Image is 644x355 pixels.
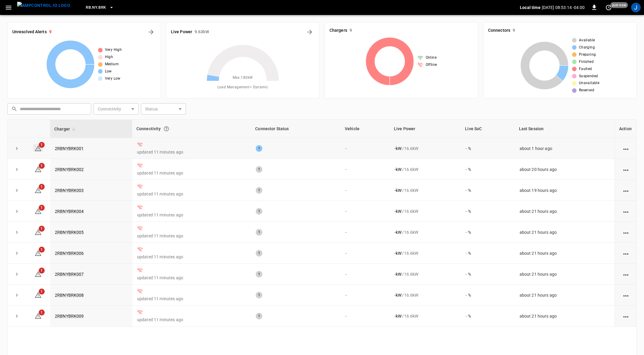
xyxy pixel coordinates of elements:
[329,27,347,34] h6: Chargers
[105,69,112,75] span: Low
[622,292,630,298] div: action cell options
[55,146,84,151] a: 2RBNYBRK001
[256,229,262,236] div: 1
[395,250,456,256] div: / 16.6 kW
[579,66,592,72] span: Faulted
[136,123,247,134] div: Connectivity
[105,47,122,53] span: Very High
[515,243,615,264] td: about 21 hours ago
[55,230,84,235] a: 2RBNYBRK005
[622,187,630,193] div: action cell options
[579,73,598,79] span: Suspended
[251,120,341,138] th: Connector Status
[341,138,390,159] td: -
[622,229,630,235] div: action cell options
[461,180,514,201] td: - %
[39,205,45,211] span: 1
[579,80,599,86] span: Unavailable
[54,125,78,133] span: Charger
[12,312,21,321] button: expand row
[341,120,390,138] th: Vehicle
[217,84,268,90] span: Load Management = Dynamic
[579,45,595,51] span: Charging
[395,292,401,298] p: - kW
[256,271,262,277] div: 1
[395,229,456,235] div: / 16.6 kW
[461,243,514,264] td: - %
[395,313,456,319] div: / 16.6 kW
[395,250,401,256] p: - kW
[39,142,45,148] span: 1
[461,138,514,159] td: - %
[579,87,594,93] span: Reserved
[341,264,390,285] td: -
[515,285,615,306] td: about 21 hours ago
[395,229,401,235] p: - kW
[515,120,615,138] th: Last Session
[395,166,456,172] div: / 16.6 kW
[461,201,514,222] td: - %
[515,201,615,222] td: about 21 hours ago
[12,270,21,279] button: expand row
[12,165,21,174] button: expand row
[39,289,45,295] span: 1
[195,29,209,35] h6: 9.63 kW
[137,170,246,176] p: updated 11 minutes ago
[579,37,595,43] span: Available
[341,159,390,180] td: -
[631,3,641,12] div: profile-icon
[622,145,630,151] div: action cell options
[39,310,45,315] span: 1
[461,120,514,138] th: Live SoC
[395,313,401,319] p: - kW
[256,208,262,215] div: 1
[461,306,514,327] td: - %
[604,3,613,12] button: set refresh interval
[488,27,510,34] h6: Connectors
[395,166,401,172] p: - kW
[34,188,42,192] a: 1
[137,296,246,302] p: updated 11 minutes ago
[39,247,45,253] span: 1
[305,27,315,37] button: Energy Overview
[256,292,262,298] div: 1
[622,166,630,172] div: action cell options
[86,4,106,11] span: RB.NY.BRK
[395,271,456,277] div: / 16.6 kW
[34,209,42,213] a: 1
[34,292,42,297] a: 1
[390,120,461,138] th: Live Power
[34,251,42,255] a: 1
[341,180,390,201] td: -
[12,228,21,237] button: expand row
[137,317,246,323] p: updated 11 minutes ago
[55,188,84,193] a: 2RBNYBRK003
[137,191,246,197] p: updated 11 minutes ago
[515,264,615,285] td: about 21 hours ago
[461,159,514,180] td: - %
[515,306,615,327] td: about 21 hours ago
[256,313,262,319] div: 1
[256,166,262,173] div: 1
[39,268,45,274] span: 1
[341,243,390,264] td: -
[105,61,119,67] span: Medium
[615,120,637,138] th: Action
[105,76,121,82] span: Very Low
[395,187,456,193] div: / 16.6 kW
[12,29,47,35] h6: Unresolved Alerts
[233,75,253,81] span: Max. 180 kW
[55,209,84,214] a: 2RBNYBRK004
[137,275,246,281] p: updated 11 minutes ago
[341,201,390,222] td: -
[579,52,596,58] span: Preparing
[256,250,262,257] div: 1
[12,186,21,195] button: expand row
[520,4,541,10] p: Local time
[55,272,84,277] a: 2RBNYBRK007
[395,145,401,151] p: - kW
[17,2,70,9] img: ampcontrol.io logo
[350,27,352,34] h6: 9
[426,55,437,61] span: Online
[426,62,437,68] span: Offline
